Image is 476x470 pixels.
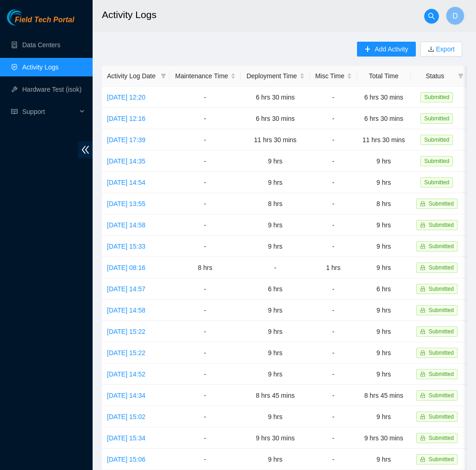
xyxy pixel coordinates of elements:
span: Status [416,71,454,81]
button: D [446,6,464,25]
td: - [169,363,241,385]
td: - [310,150,357,172]
span: Submitted [420,156,453,166]
td: 8 hrs [169,257,241,278]
td: - [169,300,241,321]
td: 9 hrs 30 mins [241,427,310,449]
span: Submitted [429,328,454,335]
td: 9 hrs [357,236,411,257]
span: read [11,108,18,115]
span: filter [456,69,465,83]
span: Activity Log Date [107,71,157,81]
span: lock [420,265,426,270]
span: lock [420,350,426,356]
td: 9 hrs [241,172,310,193]
td: - [310,342,357,363]
a: [DATE] 12:16 [107,115,145,122]
a: [DATE] 14:35 [107,157,145,165]
a: [DATE] 15:22 [107,349,145,357]
td: - [310,193,357,214]
td: - [310,214,357,236]
td: 9 hrs [241,300,310,321]
span: lock [420,307,426,313]
span: Submitted [429,435,454,441]
span: Submitted [429,286,454,292]
a: Akamai TechnologiesField Tech Portal [7,17,74,29]
span: Submitted [429,456,454,463]
td: 9 hrs [357,172,411,193]
td: 9 hrs [241,321,310,342]
td: - [310,449,357,470]
td: 9 hrs [357,257,411,278]
td: - [310,278,357,300]
a: [DATE] 17:39 [107,136,145,144]
span: lock [420,435,426,441]
span: double-left [78,141,93,158]
span: download [428,46,434,53]
td: - [169,129,241,150]
td: 9 hrs [241,406,310,427]
td: 9 hrs [357,300,411,321]
td: 9 hrs 30 mins [357,427,411,449]
span: Submitted [429,350,454,356]
td: - [169,427,241,449]
span: Submitted [429,201,454,207]
a: [DATE] 15:33 [107,243,145,250]
td: 1 hrs [310,257,357,278]
td: 9 hrs [241,363,310,385]
span: lock [420,329,426,334]
span: Submitted [429,414,454,420]
td: 9 hrs [357,406,411,427]
a: [DATE] 15:02 [107,413,145,420]
a: [DATE] 14:34 [107,392,145,399]
span: lock [420,244,426,249]
td: - [169,214,241,236]
span: Submitted [420,177,453,188]
button: plusAdd Activity [357,42,415,56]
td: - [310,129,357,150]
td: 9 hrs [357,150,411,172]
td: 9 hrs [241,214,310,236]
td: 8 hrs 45 mins [357,385,411,406]
span: lock [420,286,426,292]
a: [DATE] 14:52 [107,370,145,378]
td: 9 hrs [357,449,411,470]
td: 9 hrs [241,342,310,363]
span: filter [458,73,463,79]
span: Submitted [420,92,453,102]
td: 9 hrs [241,449,310,470]
td: 9 hrs [357,342,411,363]
span: lock [420,201,426,207]
td: 8 hrs [357,193,411,214]
td: - [169,150,241,172]
td: 6 hrs 30 mins [357,87,411,108]
a: [DATE] 15:06 [107,456,145,463]
a: [DATE] 14:58 [107,221,145,229]
span: plus [364,46,371,53]
a: Data Centers [22,41,60,49]
td: - [169,172,241,193]
td: 9 hrs [357,214,411,236]
td: 11 hrs 30 mins [241,129,310,150]
span: Submitted [429,307,454,313]
a: Hardware Test (isok) [22,86,81,93]
td: - [310,87,357,108]
td: - [169,278,241,300]
span: filter [161,73,166,79]
span: Submitted [429,392,454,399]
span: Add Activity [375,44,408,54]
td: 9 hrs [241,150,310,172]
a: [DATE] 15:34 [107,434,145,442]
td: 9 hrs [357,363,411,385]
span: Submitted [429,371,454,377]
td: - [310,172,357,193]
td: - [169,193,241,214]
button: search [424,9,439,24]
td: 8 hrs 45 mins [241,385,310,406]
td: - [241,257,310,278]
span: search [425,13,438,20]
span: Submitted [420,113,453,124]
td: - [310,363,357,385]
td: - [169,449,241,470]
span: Submitted [429,222,454,228]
